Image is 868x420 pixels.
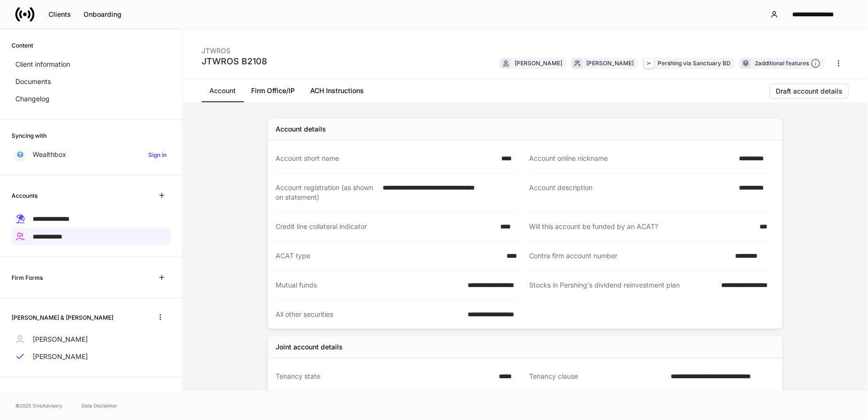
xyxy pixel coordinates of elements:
a: Account [202,79,243,102]
div: Joint account details [276,342,343,352]
div: Account online nickname [529,154,733,163]
h6: Accounts [12,191,37,200]
h6: [PERSON_NAME] & [PERSON_NAME] [12,313,113,322]
div: Onboarding [84,11,121,18]
p: [PERSON_NAME] [33,335,88,344]
div: All other securities [276,310,462,319]
div: Pershing via Sanctuary BD [658,59,731,68]
p: Documents [15,77,51,86]
a: [PERSON_NAME] [12,348,170,365]
a: Client information [12,56,170,73]
p: [PERSON_NAME] [33,352,88,361]
div: 2 additional features [755,59,820,69]
div: Account description [529,183,733,202]
h6: Content [12,41,33,50]
div: Credit line collateral indicator [276,222,495,231]
p: Wealthbox [33,150,66,159]
p: Changelog [15,94,49,104]
a: ACH Instructions [302,79,372,102]
button: Clients [42,7,77,22]
a: WealthboxSign in [12,146,170,163]
div: [PERSON_NAME] [515,59,562,68]
a: Documents [12,73,170,90]
div: Tenancy clause [529,372,665,382]
div: Contra firm account number [529,251,729,261]
div: [PERSON_NAME] [586,59,634,68]
div: Mutual funds [276,280,462,290]
a: Firm Office/IP [243,79,302,102]
div: Account details [276,124,326,134]
div: Account registration (as shown on statement) [276,183,377,202]
div: Clients [48,11,71,18]
span: © 2025 OneAdvisory [15,402,62,409]
div: Will this account be funded by an ACAT? [529,222,754,231]
div: JTWROS B2108 [202,56,267,67]
div: ACAT type [276,251,501,261]
a: Data Disclaimer [82,402,117,409]
a: [PERSON_NAME] [12,331,170,348]
div: Stocks in Pershing's dividend reinvestment plan [529,280,716,290]
div: Account short name [276,154,495,163]
div: Draft account details [776,88,843,95]
p: Client information [15,60,70,69]
div: JTWROS [202,40,267,56]
button: Onboarding [77,7,128,22]
h6: Firm Forms [12,273,43,282]
h6: Syncing with [12,131,47,140]
a: Changelog [12,90,170,108]
h6: Sign in [148,150,167,159]
button: Draft account details [770,84,849,99]
div: Tenancy state [276,372,493,381]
